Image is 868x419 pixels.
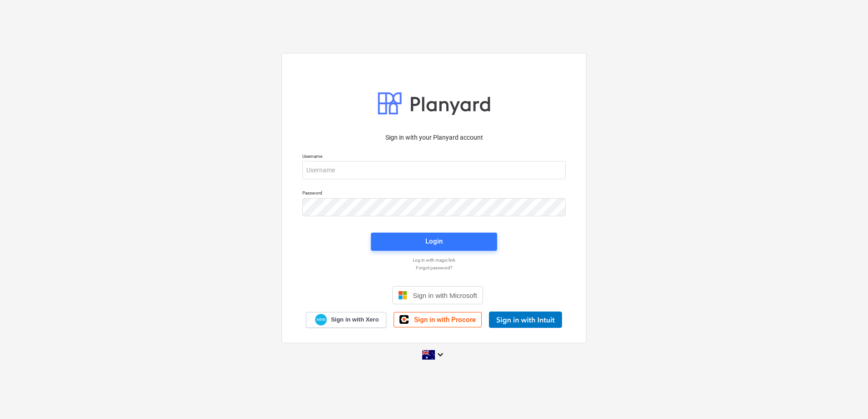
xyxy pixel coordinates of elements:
[315,314,327,326] img: Xero logo
[298,257,570,263] a: Log in with magic link
[302,190,566,198] p: Password
[394,312,482,327] a: Sign in with Procore
[302,153,566,161] p: Username
[298,265,570,271] a: Forgot password?
[302,161,566,179] input: Username
[306,312,387,328] a: Sign in with Xero
[435,349,446,360] i: keyboard_arrow_down
[302,133,566,142] p: Sign in with your Planyard account
[398,291,407,300] img: Microsoft logo
[331,316,379,324] span: Sign in with Xero
[414,316,476,324] span: Sign in with Procore
[371,233,497,251] button: Login
[413,292,477,299] span: Sign in with Microsoft
[425,235,443,247] div: Login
